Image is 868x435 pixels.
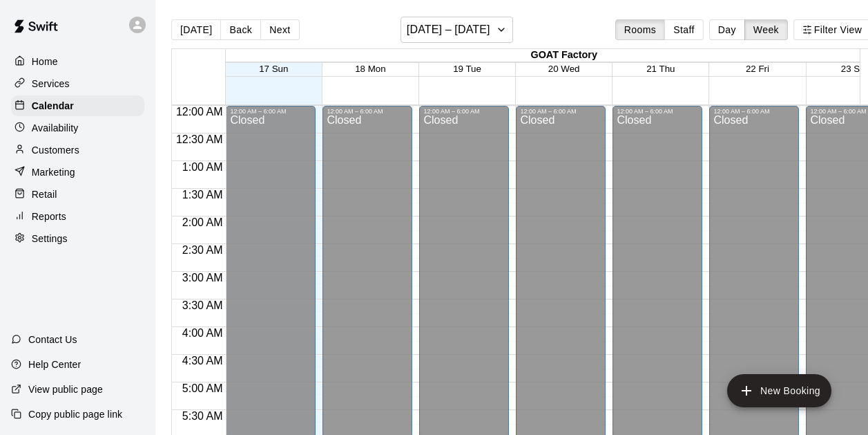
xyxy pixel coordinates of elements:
span: 2:30 AM [179,244,226,256]
button: 22 Fri [746,64,769,74]
span: 4:30 AM [179,355,226,367]
button: Back [220,19,261,40]
a: Services [11,73,144,94]
span: 5:00 AM [179,382,226,394]
div: 12:00 AM – 6:00 AM [423,108,505,115]
button: 21 Thu [646,64,675,74]
div: 12:00 AM – 6:00 AM [230,108,311,115]
button: 23 Sat [841,64,868,74]
div: 12:00 AM – 6:00 AM [713,108,795,115]
p: View public page [28,382,103,396]
a: Availability [11,118,144,138]
p: Services [32,77,70,91]
a: Retail [11,184,144,205]
button: 18 Mon [355,64,385,74]
p: Calendar [32,99,74,113]
span: 12:30 AM [173,133,226,145]
a: Settings [11,228,144,249]
button: [DATE] – [DATE] [401,17,513,43]
button: 20 Wed [548,64,580,74]
span: 1:00 AM [179,161,226,173]
a: Home [11,51,144,72]
span: 1:30 AM [179,189,226,201]
p: Reports [32,210,66,223]
span: 4:00 AM [179,327,226,339]
a: Reports [11,206,144,227]
p: Availability [32,121,79,135]
div: 12:00 AM – 6:00 AM [520,108,601,115]
span: 3:30 AM [179,299,226,311]
button: 19 Tue [453,64,481,74]
a: Calendar [11,95,144,116]
div: 12:00 AM – 6:00 AM [617,108,698,115]
h6: [DATE] – [DATE] [407,20,490,39]
p: Settings [32,232,68,246]
p: Copy public page link [28,407,122,421]
button: add [727,374,831,407]
p: Retail [32,187,57,201]
p: Customers [32,143,79,157]
button: [DATE] [171,19,221,40]
a: Marketing [11,162,144,183]
button: Next [260,19,299,40]
button: Week [744,19,788,40]
button: 17 Sun [259,64,288,74]
span: 3:00 AM [179,272,226,284]
button: Rooms [615,19,665,40]
div: 12:00 AM – 6:00 AM [327,108,408,115]
span: 2:00 AM [179,216,226,228]
button: Day [709,19,745,40]
p: Contact Us [28,333,77,346]
button: Staff [664,19,704,40]
p: Marketing [32,165,75,179]
span: 12:00 AM [173,106,226,118]
a: Customers [11,140,144,160]
span: 5:30 AM [179,410,226,422]
p: Home [32,55,58,68]
p: Help Center [28,358,81,371]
